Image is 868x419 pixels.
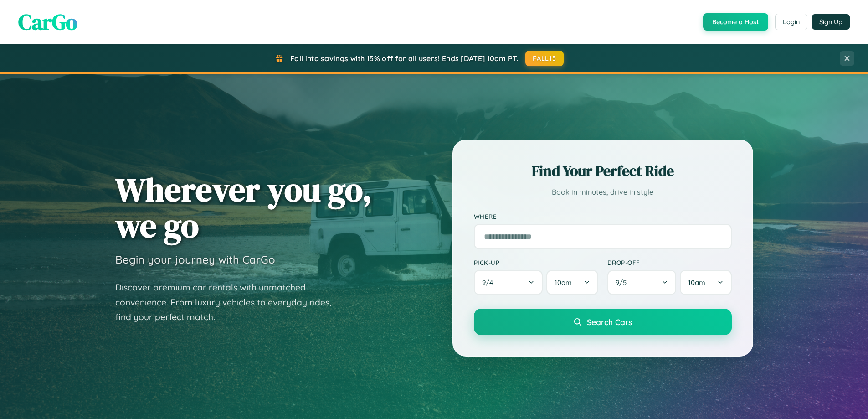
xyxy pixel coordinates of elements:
[115,253,275,266] h3: Begin your journey with CarGo
[474,161,732,181] h2: Find Your Perfect Ride
[688,278,705,287] span: 10am
[474,186,732,199] p: Book in minutes, drive in style
[18,7,77,37] span: CarGo
[680,270,731,295] button: 10am
[115,171,372,243] h1: Wherever you go, we go
[812,14,850,30] button: Sign Up
[587,317,632,327] span: Search Cars
[474,270,543,295] button: 9/4
[775,14,807,30] button: Login
[607,270,677,295] button: 9/5
[546,270,598,295] button: 10am
[482,278,498,287] span: 9 / 4
[703,13,768,31] button: Become a Host
[474,309,732,335] button: Search Cars
[525,51,564,66] button: FALL15
[555,278,572,287] span: 10am
[474,212,732,220] label: Where
[290,54,519,63] span: Fall into savings with 15% off for all users! Ends [DATE] 10am PT.
[115,280,343,325] p: Discover premium car rentals with unmatched convenience. From luxury vehicles to everyday rides, ...
[474,259,598,266] label: Pick-up
[607,259,732,266] label: Drop-off
[616,278,631,287] span: 9 / 5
